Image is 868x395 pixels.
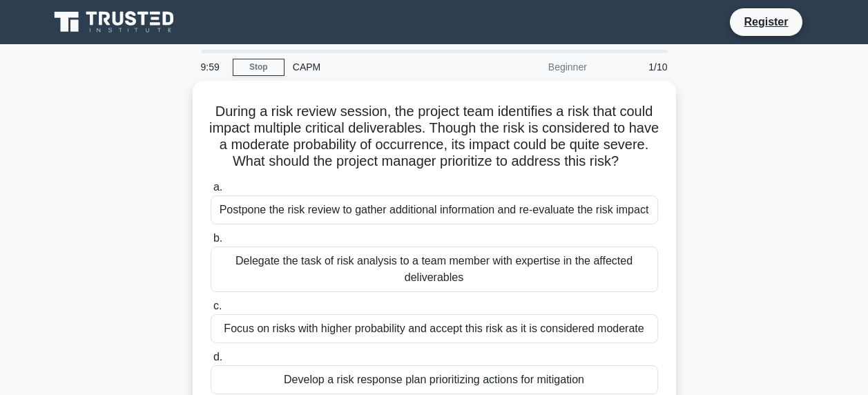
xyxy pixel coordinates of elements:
span: a. [213,181,222,193]
div: Postpone the risk review to gather additional information and re-evaluate the risk impact [211,195,658,224]
span: d. [213,351,222,363]
div: Focus on risks with higher probability and accept this risk as it is considered moderate [211,314,658,343]
h5: During a risk review session, the project team identifies a risk that could impact multiple criti... [209,103,659,171]
span: c. [213,300,222,311]
div: Delegate the task of risk analysis to a team member with expertise in the affected deliverables [211,247,658,292]
div: CAPM [284,53,474,81]
span: b. [213,232,222,244]
a: Stop [233,59,284,76]
div: 1/10 [595,53,676,81]
a: Register [735,13,796,30]
div: 9:59 [193,53,233,81]
div: Develop a risk response plan prioritizing actions for mitigation [211,365,658,394]
div: Beginner [474,53,595,81]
